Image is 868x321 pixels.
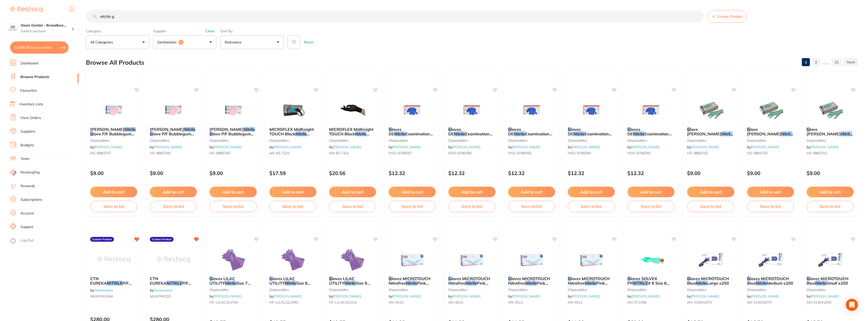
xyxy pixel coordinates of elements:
p: Switch account [21,29,72,34]
a: Browse Products [20,75,49,80]
em: G [329,136,332,141]
button: Save to list [389,201,436,212]
img: CTN EUREKA NITRILE P/F MEDIUM GLOVES (10 X 300) [97,247,130,272]
b: MICROFLEX MidKnight TOUCH Black Nitrile Gloves S x100 [269,127,316,136]
button: All Categories [86,35,149,49]
img: Gloves DE Nitrile Examination Pwd Free Extra Large Box 180 [396,98,429,123]
span: loves MICROTOUCH Blue [687,276,729,286]
em: Nitrile [585,281,596,286]
span: loves MICROTOUCH Blue [807,276,848,286]
a: [PERSON_NAME] [572,294,600,299]
span: by [269,145,301,149]
em: G [90,131,93,136]
a: [PERSON_NAME] [691,294,719,299]
img: Gloves LILAC UTILITY Nitrile Size 7 Small 3 pairs [217,247,250,272]
span: P/F SMALL [150,281,191,290]
img: Gloves DE Nitrile Examination Pwd Free Medium Box 200 [515,98,548,123]
span: Create Product [717,14,743,18]
em: G [329,276,332,281]
p: $9.00 [150,170,197,176]
button: Add to cart [687,187,734,197]
a: [PERSON_NAME] [392,145,421,149]
a: Account [20,211,34,216]
button: Save to list [687,201,734,212]
small: disposables [627,138,674,142]
b: Gloves DE Nitrile Examination Pwd Free Large Box 200 [448,127,495,136]
b: Gloves MICROTOUCH Nitrafree Nitrile Pink Large x 100 [448,276,495,286]
button: Add to cart [568,187,615,197]
span: loves DE [389,127,402,136]
a: RestocqPay [10,170,40,176]
button: Save to list [150,201,197,212]
p: $9.00 [90,170,137,176]
a: [PERSON_NAME] [154,145,182,149]
em: Nitrile [841,131,852,136]
span: by [747,145,779,149]
p: $12.32 [568,170,615,176]
span: [PERSON_NAME] [150,127,184,132]
img: Oasis Dental - Broadbeach [8,23,18,33]
img: Henry Schein Nitrile Glove P/F Bubblegum Scented XS box 100 [217,98,250,123]
span: reen Tea Scented LGE x100 [687,131,750,141]
a: [PERSON_NAME] [631,294,660,299]
button: Reset [302,35,315,49]
span: # 8 Size 8 Powder Free x 12 pr [627,281,670,290]
span: by [807,145,839,149]
b: Glove HENRY SCHEIN Nitrile P/F Green Tea Scented MED x100 [747,127,794,136]
em: G [747,127,750,132]
span: HSD-9796097 [389,151,412,155]
span: CTN EUREKA [90,276,107,286]
img: Gloves MICROTOUCH Blue Nitrile Medium x200 [754,247,787,272]
button: Save to list [747,201,794,212]
button: Save to list [508,201,555,212]
h2: Browse All Products [86,59,144,66]
span: HS-9883765 [209,151,230,155]
b: Gloves DE Nitrile Examination Pwd Free Medium Box 200 [508,127,555,136]
span: by [448,145,480,149]
em: G [269,136,272,141]
b: Henry Schein Nitrile Glove P/F Bubblegum Scented XS box 100 [209,127,256,136]
a: Budgets [20,143,34,148]
button: Add to cart [150,187,197,197]
b: Gloves DE Nitrile Examination Pwd Free Small Box 200 [568,127,615,136]
span: loves SOLVEX PF [627,276,657,286]
em: NITRILE [167,281,182,286]
b: Gloves DE Nitrile Examination Pwd Free Extra Small Box 200 [627,127,674,136]
a: Suppliers [20,129,35,134]
span: loves LILAC UTILITY [209,276,235,286]
b: Gloves LILAC UTILITY Nitrile Size 8 Medium 3 pairs [269,276,316,286]
label: Custom Product [150,237,174,242]
p: $12.32 [448,170,495,176]
p: $9.00 [807,170,854,176]
a: [PERSON_NAME] [213,145,242,149]
span: Examination Pwd Free Small Box 200 [568,131,615,141]
button: Clear [204,29,216,33]
p: Dentavision [157,40,178,45]
em: G [448,127,451,132]
a: Dashboard [20,61,38,66]
b: Henry Schein Nitrile Glove P/F Bubblegum Scented M box 100 [90,127,137,136]
small: disposables [90,138,137,142]
span: by [627,145,660,149]
p: $12.32 [389,170,436,176]
img: Gloves LILAC UTILITY Nitrile Size 8 Medium 3 pairs [276,247,309,272]
em: Nitrile [465,281,477,286]
p: $12.32 [627,170,674,176]
span: AN-93-732L [329,151,349,155]
button: Add to cart [747,187,794,197]
img: MICROFLEX MidKnight TOUCH Black Nitrile Gloves S x100 [276,98,309,123]
em: Nitrile [781,131,792,136]
button: Add to cart [508,187,555,197]
button: Save to list [329,201,376,212]
span: Pink Large x 100 [448,281,488,290]
span: by [687,145,719,149]
b: Gloves MICROTOUCH Blue Nitrile Medium x200 [747,276,794,286]
em: G [508,276,511,281]
button: Add to cart [389,187,436,197]
em: Nitrile [454,131,465,136]
span: loves L x100 [332,136,356,141]
a: [PERSON_NAME] [810,145,839,149]
em: Nitrile [295,131,307,136]
div: Open Intercom Messenger [846,299,858,311]
img: Gloves SOLVEX PF NITRILE # 8 Size 8 Powder Free x 12 pr [635,247,667,272]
